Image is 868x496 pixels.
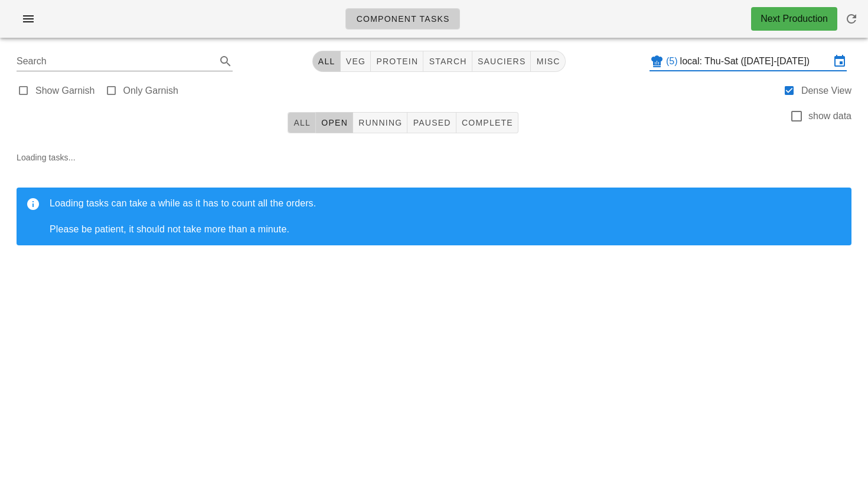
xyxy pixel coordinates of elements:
[801,85,851,97] label: Dense View
[35,85,95,97] label: Show Garnish
[456,112,518,133] button: Complete
[371,51,423,72] button: protein
[316,112,353,133] button: Open
[341,51,371,72] button: veg
[288,112,316,133] button: All
[536,57,560,66] span: misc
[123,85,178,97] label: Only Garnish
[376,57,418,66] span: protein
[345,8,459,29] a: Component Tasks
[318,57,335,66] span: All
[353,112,407,133] button: Running
[477,57,526,66] span: sauciers
[412,118,451,127] span: Paused
[666,55,680,67] div: (5)
[293,118,311,127] span: All
[407,112,456,133] button: Paused
[808,110,851,122] label: show data
[358,118,402,127] span: Running
[345,57,366,66] span: veg
[472,51,531,72] button: sauciers
[761,12,828,26] div: Next Production
[50,197,842,236] div: Loading tasks can take a while as it has to count all the orders. Please be patient, it should no...
[461,118,513,127] span: Complete
[7,142,861,264] div: Loading tasks...
[531,51,565,72] button: misc
[321,118,348,127] span: Open
[428,57,466,66] span: starch
[423,51,472,72] button: starch
[312,51,341,72] button: All
[355,14,449,24] span: Component Tasks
